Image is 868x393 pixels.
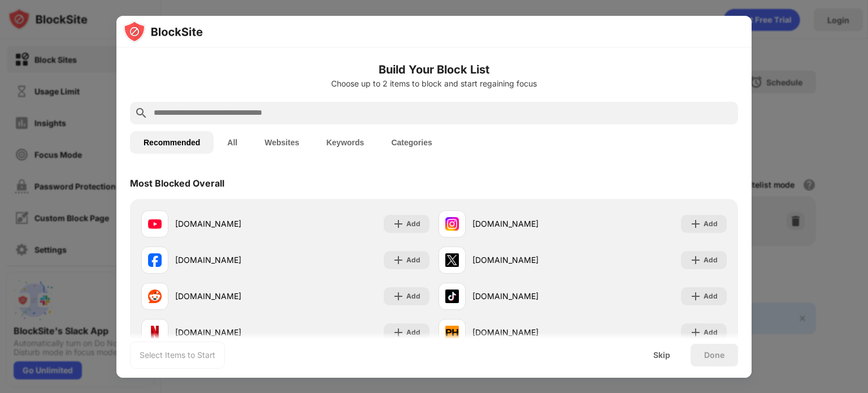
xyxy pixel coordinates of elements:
[472,290,583,302] div: [DOMAIN_NAME]
[134,106,148,120] img: search.svg
[214,131,251,154] button: All
[472,326,583,338] div: [DOMAIN_NAME]
[704,291,718,302] div: Add
[130,131,214,154] button: Recommended
[251,131,313,154] button: Websites
[130,79,738,88] div: Choose up to 2 items to block and start regaining focus
[175,290,285,302] div: [DOMAIN_NAME]
[148,217,162,231] img: favicons
[148,253,162,267] img: favicons
[472,254,583,266] div: [DOMAIN_NAME]
[130,61,738,78] h6: Build Your Block List
[140,349,215,361] div: Select Items to Start
[445,217,459,231] img: favicons
[406,218,420,230] div: Add
[472,218,583,230] div: [DOMAIN_NAME]
[406,327,420,338] div: Add
[123,20,203,43] img: logo-blocksite.svg
[175,218,285,230] div: [DOMAIN_NAME]
[704,351,724,360] div: Done
[653,351,670,360] div: Skip
[175,254,285,266] div: [DOMAIN_NAME]
[406,291,420,302] div: Add
[175,326,285,338] div: [DOMAIN_NAME]
[148,290,162,303] img: favicons
[445,253,459,267] img: favicons
[445,290,459,303] img: favicons
[313,131,377,154] button: Keywords
[377,131,445,154] button: Categories
[406,254,420,266] div: Add
[445,326,459,339] img: favicons
[704,327,718,338] div: Add
[148,326,162,339] img: favicons
[704,254,718,266] div: Add
[130,178,224,189] div: Most Blocked Overall
[704,218,718,230] div: Add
